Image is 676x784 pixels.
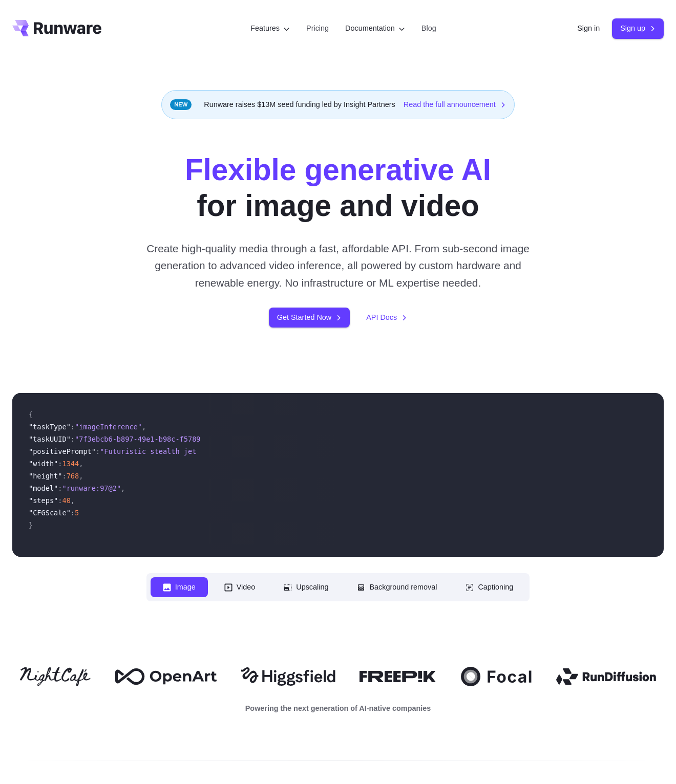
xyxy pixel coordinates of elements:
span: , [121,484,125,492]
span: "runware:97@2" [62,484,121,492]
span: 768 [67,472,79,480]
span: "positivePrompt" [29,447,96,455]
span: 5 [75,509,79,517]
span: : [58,496,62,505]
a: Blog [421,23,436,34]
a: Sign up [612,18,664,38]
span: } [29,521,33,529]
p: Create high-quality media through a fast, affordable API. From sub-second image generation to adv... [130,240,546,291]
button: Image [151,577,208,597]
span: "taskType" [29,423,71,431]
span: 40 [62,496,70,505]
a: Get Started Now [269,308,350,328]
a: Pricing [306,23,329,34]
span: "imageInference" [75,423,142,431]
span: "model" [29,484,58,492]
span: , [142,423,146,431]
button: Video [212,577,268,597]
span: , [71,496,75,505]
span: : [71,423,75,431]
a: Go to / [12,20,101,36]
label: Documentation [345,23,405,34]
span: , [79,472,83,480]
span: : [71,509,75,517]
a: API Docs [366,312,407,323]
span: "height" [29,472,62,480]
span: : [62,472,66,480]
span: "taskUUID" [29,435,71,443]
span: "Futuristic stealth jet streaking through a neon-lit cityscape with glowing purple exhaust" [100,447,481,455]
a: Sign in [577,23,600,34]
label: Features [250,23,290,34]
div: Runware raises $13M seed funding led by Insight Partners [161,90,515,119]
button: Upscaling [271,577,341,597]
strong: Flexible generative AI [185,153,491,186]
span: : [96,447,100,455]
p: Powering the next generation of AI-native companies [12,703,664,714]
span: : [58,460,62,468]
span: "width" [29,460,58,468]
span: { [29,410,33,419]
span: 1344 [62,460,79,468]
a: Read the full announcement [404,99,506,111]
h1: for image and video [185,152,491,224]
span: , [79,460,83,468]
span: "steps" [29,496,58,505]
span: "CFGScale" [29,509,71,517]
span: : [71,435,75,443]
button: Captioning [453,577,525,597]
span: : [58,484,62,492]
button: Background removal [345,577,449,597]
span: "7f3ebcb6-b897-49e1-b98c-f5789d2d40d7" [75,435,234,443]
